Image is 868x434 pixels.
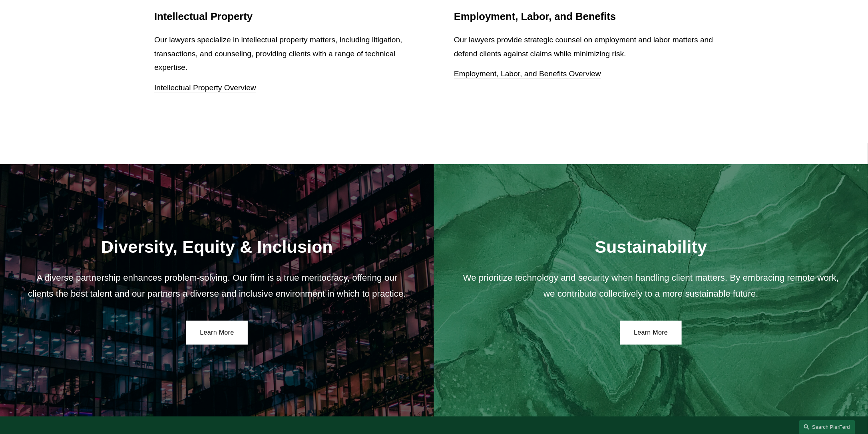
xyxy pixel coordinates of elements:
[154,33,414,75] p: Our lawyers specialize in intellectual property matters, including litigation, transactions, and ...
[154,83,256,92] a: Intellectual Property Overview
[454,10,714,23] h2: Employment, Labor, and Benefits
[186,321,248,345] a: Learn More
[454,69,601,78] a: Employment, Labor, and Benefits Overview
[460,236,842,257] h2: Sustainability
[26,236,408,257] h2: Diversity, Equity & Inclusion
[799,420,855,434] a: Search this site
[154,10,414,23] h2: Intellectual Property
[454,33,714,61] p: Our lawyers provide strategic counsel on employment and labor matters and defend clients against ...
[460,270,842,302] p: We prioritize technology and security when handling client matters. By embracing remote work, we ...
[26,270,408,302] p: A diverse partnership enhances problem-solving. Our firm is a true meritocracy, offering our clie...
[620,321,682,345] a: Learn More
